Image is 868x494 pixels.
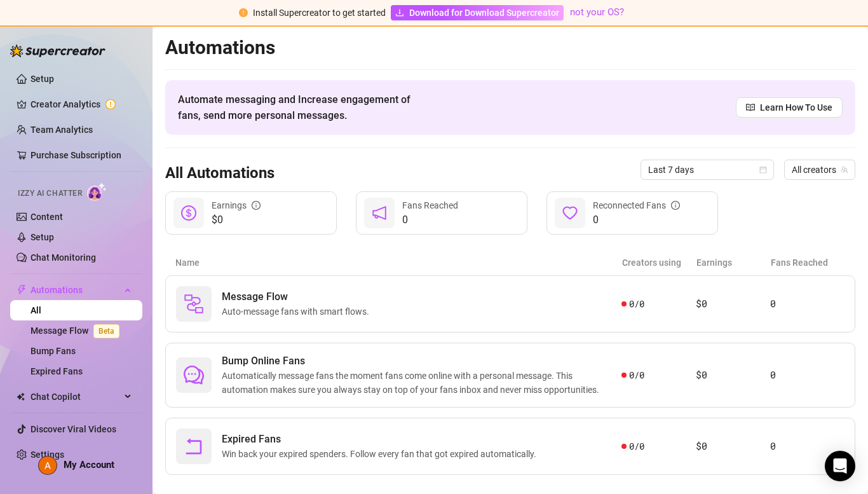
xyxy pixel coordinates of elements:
article: 0 [770,367,844,383]
span: Izzy AI Chatter [18,188,82,200]
img: Chat Copilot [17,392,25,401]
article: 0 [770,296,844,312]
span: info-circle [671,201,680,210]
span: 0 / 0 [629,368,644,382]
a: All [31,305,41,315]
a: Expired Fans [31,366,83,376]
img: ACg8ocIhyy0astQE7OneCKuTCYak7X9Kukjco5MyiGMfyyx16OOPlg=s96-c [39,456,57,474]
a: Purchase Subscription [31,150,121,160]
h2: Automations [165,36,855,60]
span: Beta [93,324,119,338]
span: team [841,166,848,174]
span: calendar [759,166,767,174]
article: Creators using [622,256,696,270]
span: Win back your expired spenders. Follow every fan that got expired automatically. [222,447,541,461]
span: Message Flow [222,289,374,305]
span: My Account [64,459,114,470]
div: Open Intercom Messenger [825,451,855,481]
span: Fans Reached [402,200,458,210]
a: Bump Fans [31,346,76,356]
img: svg%3e [184,294,204,314]
span: Bump Online Fans [222,353,621,369]
a: Team Analytics [31,125,93,135]
img: logo-BBDzfeDw.svg [10,45,105,57]
article: 0 [770,439,844,454]
a: Discover Viral Videos [31,424,116,434]
span: Auto-message fans with smart flows. [222,305,374,319]
img: AI Chatter [87,182,107,201]
span: download [395,8,404,17]
span: read [746,103,755,112]
span: Learn How To Use [760,100,832,114]
span: dollar [181,205,196,221]
span: Last 7 days [648,160,766,179]
a: Learn How To Use [736,97,843,118]
span: 0 [593,212,680,228]
span: exclamation-circle [239,8,248,17]
span: Automations [31,280,121,300]
span: comment [184,365,204,385]
a: Download for Download Supercreator [391,5,564,20]
a: Creator Analytics exclamation-circle [31,94,132,114]
a: Content [31,212,63,222]
article: $0 [696,296,770,312]
span: heart [562,205,578,221]
span: Chat Copilot [31,387,121,407]
span: Automatically message fans the moment fans come online with a personal message. This automation m... [222,369,621,397]
span: thunderbolt [17,285,27,295]
div: Reconnected Fans [593,198,680,212]
span: Automate messaging and Increase engagement of fans, send more personal messages. [178,92,423,123]
span: rollback [184,436,204,456]
article: $0 [696,439,770,454]
span: 0 [402,212,458,228]
article: Earnings [696,256,771,270]
h3: All Automations [165,163,275,184]
span: Download for Download Supercreator [409,6,559,20]
span: Install Supercreator to get started [253,8,386,18]
a: Message FlowBeta [31,326,125,336]
a: not your OS? [570,6,624,18]
span: All creators [792,160,848,179]
a: Settings [31,449,64,460]
a: Setup [31,232,54,242]
div: Earnings [212,198,261,212]
span: $0 [212,212,261,228]
span: info-circle [252,201,261,210]
article: Name [175,256,622,270]
article: $0 [696,367,770,383]
span: Expired Fans [222,432,541,447]
a: Setup [31,74,54,84]
span: notification [372,205,387,221]
a: Chat Monitoring [31,252,96,263]
span: 0 / 0 [629,297,644,311]
span: 0 / 0 [629,439,644,453]
article: Fans Reached [771,256,845,270]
